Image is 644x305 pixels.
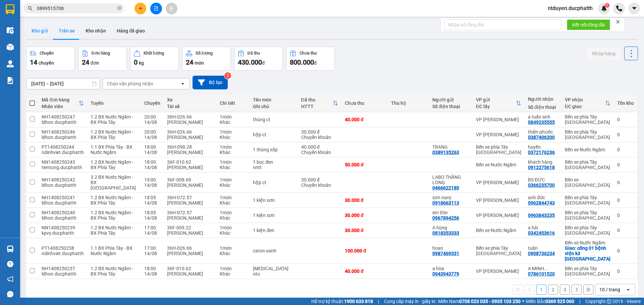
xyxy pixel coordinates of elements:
div: Bến xe phía Tây [GEOGRAPHIC_DATA] [565,195,610,206]
div: Bến xe Nước Ngầm [565,240,610,245]
div: 1 món [220,225,246,230]
div: Tài xế [167,104,213,109]
div: Mã đơn hàng [42,97,78,102]
svg: open [180,81,185,86]
div: khách hàng [528,159,558,165]
th: Toggle SortBy [38,94,87,112]
span: 1.1 BX Phía Tây - BX Nước Ngầm [91,245,132,256]
button: Kho gửi [26,23,53,39]
div: NH1408250247 [42,114,84,120]
div: Chưa thu [300,51,317,56]
div: Bến xe [GEOGRAPHIC_DATA] [565,177,610,188]
div: em thìn [432,210,469,215]
strong: 0369 525 060 [545,299,574,304]
div: Khác [220,120,246,125]
input: Tìm tên, số ĐT hoặc mã đơn [37,5,116,12]
span: | [378,298,379,305]
span: 1.1 BX Phía Tây - BX Nước Ngầm [91,144,132,155]
div: 0908736234 [528,251,555,256]
span: món [195,60,204,66]
div: 14/08 [144,215,160,221]
div: ldhon.ducphatth [42,271,84,277]
div: LABO THĂNG LONG [432,174,469,185]
div: Khác [220,135,246,140]
div: 36F-010.62 [167,159,213,165]
div: 1 kiện sơn [253,198,294,203]
div: 10 / trang [599,286,620,293]
div: [PERSON_NAME] [167,150,213,155]
div: 20:00 [144,129,160,135]
span: 1.2 BX Nước Ngầm - BX Phía Tây [91,266,133,277]
img: warehouse-icon [7,60,14,67]
div: TRANG [432,144,469,150]
span: 1.2 BX Nước Ngầm - BX Phía Tây [91,210,133,221]
div: [PERSON_NAME] [167,165,213,170]
span: 0 [134,58,138,66]
div: HTTT [301,104,333,109]
div: ĐC giao [565,104,605,109]
span: 800.000 [290,58,314,66]
img: logo-vxr [6,4,14,14]
span: ntduyen.ducphatth [542,4,598,12]
button: Nhập hàng [587,48,621,60]
div: 0 [617,147,634,152]
div: VP [PERSON_NAME] [476,269,521,274]
div: VP [PERSON_NAME] [476,132,521,137]
div: 17:00 [144,225,160,230]
span: Cung cấp máy in - giấy in: [384,298,436,305]
div: 36H-072.57 [167,195,213,200]
th: Toggle SortBy [561,94,614,112]
div: kpvy.ducphatth [42,230,84,236]
img: warehouse-icon [7,44,14,51]
span: 14 [30,58,37,66]
div: 0466622180 [432,185,459,190]
button: 2 [548,285,558,295]
div: ndinhviet.ducphatth [42,251,84,256]
div: [PERSON_NAME] [167,271,213,277]
div: [PERSON_NAME] [167,230,213,236]
div: 1 món [220,114,246,120]
div: 0849235555 [528,120,555,125]
div: Chuyến [144,100,160,106]
div: [PERSON_NAME] [167,251,213,256]
div: 14/08 [144,230,160,236]
div: 100.000 đ [345,248,384,253]
div: Chọn văn phòng nhận [107,80,153,87]
button: caret-down [628,3,640,14]
div: 0912275618 [528,165,555,170]
div: 0 [617,117,634,122]
div: 36H-026.66 [167,129,213,135]
div: 1 bọc đen [253,159,294,165]
button: Đơn hàng24đơn [78,47,127,71]
span: 1 [606,3,608,8]
svg: open [626,287,631,292]
div: 36H-098.28 [167,144,213,150]
span: đ [262,60,265,66]
span: kg [139,60,144,66]
span: Hỗ trợ kỹ thuật: [311,298,373,305]
button: file-add [150,3,162,14]
div: a hải [528,225,558,230]
div: NH1408250242 [42,177,84,182]
span: 24 [186,58,193,66]
div: Số điện thoại [528,104,558,110]
div: 0918663113 [432,200,459,206]
div: NH1408250240 [42,210,84,215]
div: Khác [220,215,246,221]
sup: 2 [224,72,231,79]
div: Bến xe Nước Ngầm [476,228,521,233]
div: 1 món [220,144,246,150]
div: anh đức [528,195,558,200]
div: 0 [617,132,634,137]
div: Bến xe phía Tây [GEOGRAPHIC_DATA] [565,210,610,221]
div: PT1408250238 [42,245,84,251]
div: VP [PERSON_NAME] [476,180,521,185]
div: 1 món [220,177,246,182]
div: 0387406200 [528,135,555,140]
div: NN1408250239 [42,225,84,230]
div: Khác [220,150,246,155]
div: VP gửi [476,97,516,102]
span: đơn [91,60,99,66]
div: 0 [617,162,634,167]
div: Chuyển khoản [301,135,338,140]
